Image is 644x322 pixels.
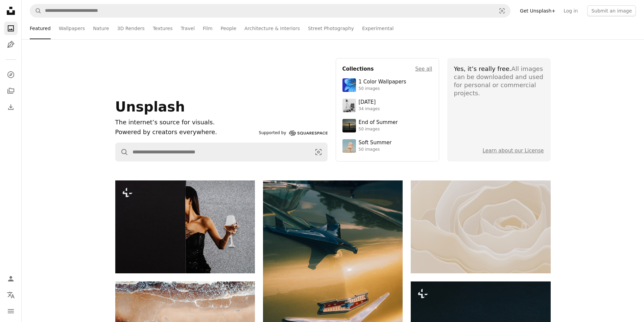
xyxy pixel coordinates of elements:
form: Find visuals sitewide [30,4,510,18]
button: Language [4,288,18,302]
a: Explore [4,68,18,81]
a: Film [203,18,212,39]
h4: Collections [342,65,374,73]
a: People [221,18,237,39]
a: Architecture & Interiors [244,18,300,39]
img: premium_photo-1749544311043-3a6a0c8d54af [342,139,356,153]
div: 50 images [359,86,406,92]
div: [DATE] [359,99,380,106]
div: 50 images [359,147,392,152]
a: Learn about our License [483,148,544,154]
img: photo-1682590564399-95f0109652fe [342,99,356,112]
div: 50 images [359,127,398,132]
a: Log in / Sign up [4,272,18,286]
a: [DATE]34 images [342,99,432,112]
button: Search Unsplash [116,143,128,161]
div: 34 images [359,106,380,112]
a: End of Summer50 images [342,119,432,132]
a: Illustrations [4,38,18,51]
div: Soft Summer [359,140,392,146]
a: Nature [93,18,109,39]
a: Collections [4,84,18,98]
a: Woman in sparkling dress holding champagne glass [115,224,255,230]
a: Get Unsplash+ [516,5,559,16]
a: Supported by [259,129,328,137]
a: Experimental [362,18,393,39]
a: Photos [4,22,18,35]
div: 1 Color Wallpapers [359,79,406,85]
img: Close-up of a delicate cream-colored rose [411,180,550,273]
button: Search Unsplash [30,4,42,17]
a: 3D Renders [117,18,145,39]
a: 1 Color Wallpapers50 images [342,78,432,92]
a: Travel [181,18,195,39]
a: Textures [153,18,173,39]
button: Menu [4,304,18,318]
button: Visual search [494,4,510,17]
span: Yes, it’s really free. [454,65,511,72]
p: Powered by creators everywhere. [115,127,256,137]
a: Close-up of a vintage car hood with chrome details. [263,282,403,288]
div: End of Summer [359,119,398,126]
a: Download History [4,100,18,114]
a: Wallpapers [59,18,85,39]
a: Close-up of a delicate cream-colored rose [411,224,550,230]
a: Soft Summer50 images [342,139,432,153]
h1: The internet’s source for visuals. [115,118,256,127]
button: Submit an image [587,5,636,16]
form: Find visuals sitewide [115,143,328,162]
img: premium_photo-1754398386796-ea3dec2a6302 [342,119,356,132]
span: Unsplash [115,99,185,115]
div: All images can be downloaded and used for personal or commercial projects. [454,65,544,97]
button: Visual search [310,143,327,161]
a: See all [415,65,432,73]
a: Log in [559,5,582,16]
img: premium_photo-1688045582333-c8b6961773e0 [342,78,356,92]
img: Woman in sparkling dress holding champagne glass [115,180,255,273]
a: Street Photography [308,18,354,39]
